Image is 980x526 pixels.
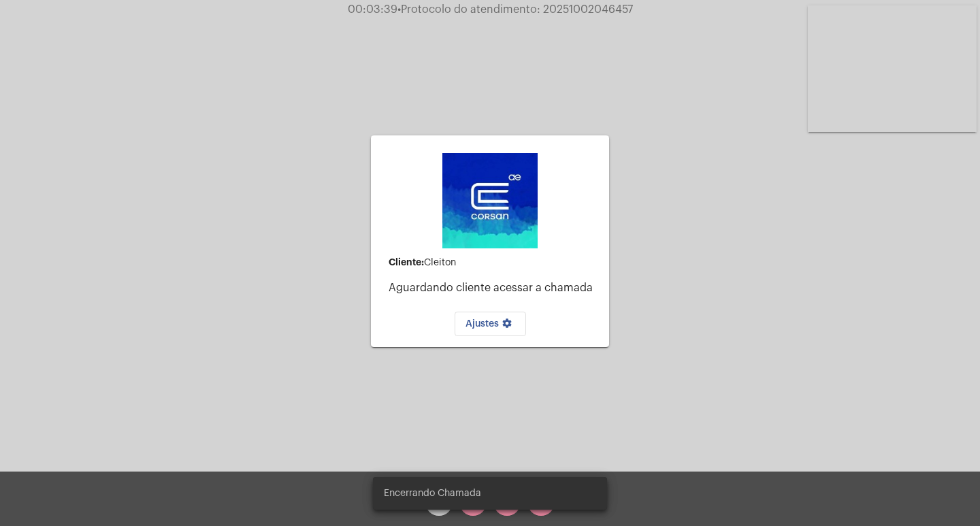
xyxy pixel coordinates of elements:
strong: Cliente: [389,257,424,267]
button: Ajustes [455,312,526,336]
span: 00:03:39 [348,4,397,15]
img: d4669ae0-8c07-2337-4f67-34b0df7f5ae4.jpeg [442,153,538,248]
span: Ajustes [465,319,515,329]
div: Cleiton [389,257,598,268]
span: Protocolo do atendimento: 20251002046457 [397,4,633,15]
span: Encerrando Chamada [384,487,481,500]
mat-icon: settings [499,318,515,334]
span: • [397,4,401,15]
p: Aguardando cliente acessar a chamada [389,282,598,294]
